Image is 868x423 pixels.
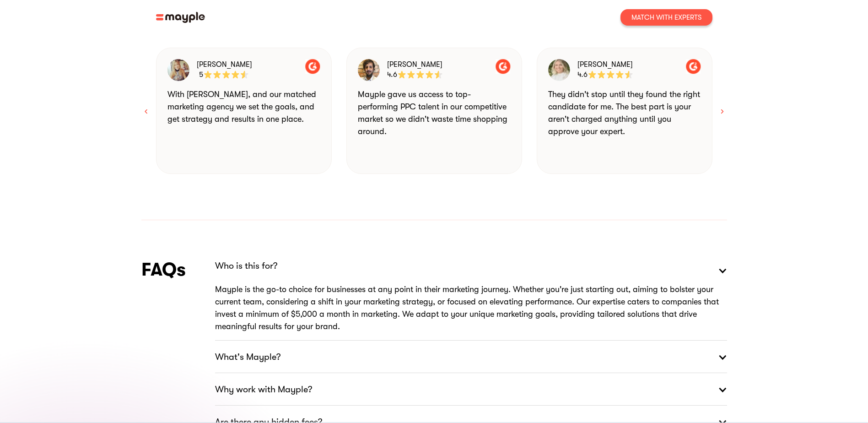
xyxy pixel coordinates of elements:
p: [PERSON_NAME] [197,59,252,70]
strong: Why work with Mayple? [215,382,312,397]
strong: What's Mayple? [215,350,280,364]
p: 4.6 [387,70,397,79]
p: Mayple gave us access to top-performing PPC talent in our competitive market so we didn't waste t... [358,88,511,138]
p: 4.6 [577,70,588,79]
div: 3 / 7 [537,48,712,174]
a: Who is this for? [215,257,727,284]
p: They didn't stop until they found the right candidate for me. The best part is your aren't charge... [548,88,701,138]
img: Mayple - Expert Image [358,59,380,81]
h4: FAQs [141,257,186,282]
div: 2 / 7 [346,48,522,174]
p: [PERSON_NAME] [577,59,634,70]
p: 5 [199,70,203,79]
p: With [PERSON_NAME], and our matched marketing agency we set the goals, and get strategy and resul... [167,88,320,125]
div: Match With Experts [631,13,701,22]
p: Who is this for? [215,259,277,273]
p: Mayple is the go-to choice for businesses at any point in their marketing journey. Whether you're... [215,283,727,333]
img: Jordan R [548,59,570,81]
p: [PERSON_NAME] [387,59,443,70]
div: 1 / 7 [156,48,332,174]
a: Why work with Mayple? [215,373,727,406]
a: What's Mayple? [215,341,727,374]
